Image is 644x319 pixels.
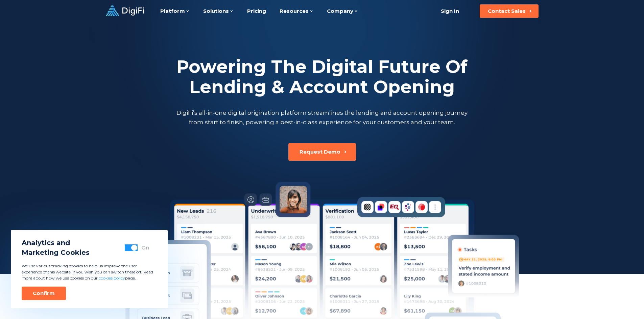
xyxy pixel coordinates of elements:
button: Confirm [22,287,66,300]
p: DigiFi’s all-in-one digital origination platform streamlines the lending and account opening jour... [175,108,469,127]
a: cookies policy [99,275,125,281]
div: Request Demo [300,149,340,155]
span: Marketing Cookies [22,248,90,258]
h2: Powering The Digital Future Of Lending & Account Opening [175,57,469,97]
div: Confirm [33,290,55,297]
p: We use various tracking cookies to help us improve the user experience of this website. If you wi... [22,263,157,281]
button: Contact Sales [480,4,539,18]
button: Request Demo [288,143,356,161]
span: Analytics and [22,238,90,248]
div: On [142,244,149,251]
a: Sign In [433,4,468,18]
div: Contact Sales [488,8,526,15]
